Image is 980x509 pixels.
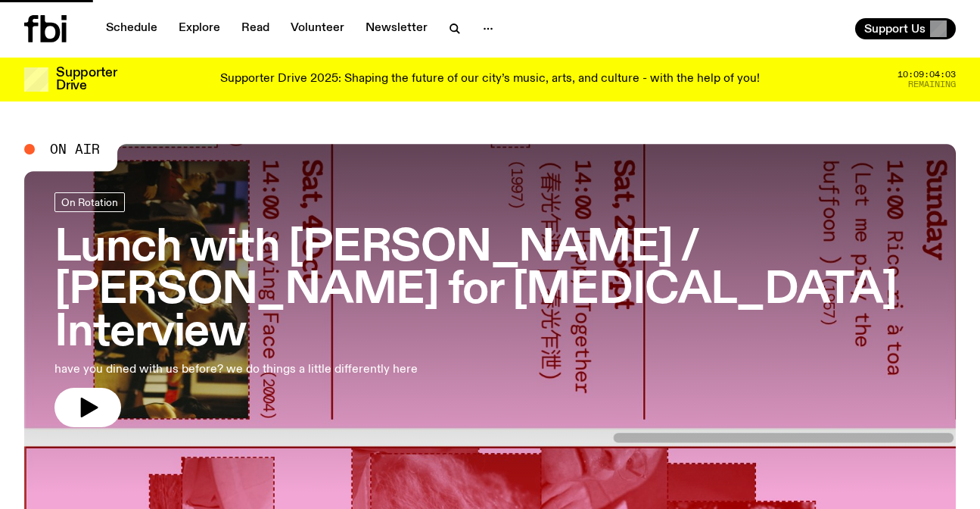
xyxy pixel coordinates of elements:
[898,70,956,79] span: 10:09:04:03
[56,67,117,92] h3: Supporter Drive
[855,18,956,39] button: Support Us
[97,18,166,39] a: Schedule
[232,18,278,39] a: Read
[61,196,118,208] span: On Rotation
[220,73,760,86] p: Supporter Drive 2025: Shaping the future of our city’s music, arts, and culture - with the help o...
[54,192,926,426] a: Lunch with [PERSON_NAME] / [PERSON_NAME] for [MEDICAL_DATA] Interviewhave you dined with us befor...
[864,22,926,36] span: Support Us
[908,80,956,89] span: Remaining
[54,227,926,354] h3: Lunch with [PERSON_NAME] / [PERSON_NAME] for [MEDICAL_DATA] Interview
[50,142,100,156] span: On Air
[54,192,125,212] a: On Rotation
[282,18,353,39] a: Volunteer
[170,18,229,39] a: Explore
[356,18,437,39] a: Newsletter
[54,361,442,379] p: have you dined with us before? we do things a little differently here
